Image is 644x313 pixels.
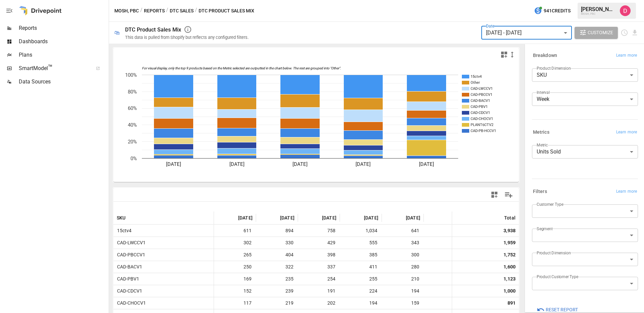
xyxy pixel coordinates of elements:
span: Learn more [616,52,637,59]
span: 254 [326,273,336,285]
button: DTC Sales [170,7,194,15]
button: Andrew Horton [616,1,635,20]
div: [PERSON_NAME] [581,6,616,12]
span: Dashboards [19,38,107,46]
button: Schedule report [621,29,628,37]
text: 80% [128,89,137,95]
label: Customer Type [537,201,563,207]
h6: Filters [533,188,547,195]
div: / [195,7,197,15]
span: 265 [243,249,253,261]
span: 250 [243,261,253,273]
img: Andrew Horton [620,5,631,16]
span: [DATE] [280,214,294,221]
span: CAD-CHOCV1 [114,300,146,306]
text: For visual display, only the top 9 products based on the Metric selected are outputted in the cha... [142,66,341,70]
text: CAD-BACV1 [471,99,490,103]
span: 337 [326,261,336,273]
text: [DATE] [419,161,434,167]
span: CAD-BACV1 [114,264,142,269]
span: 15ctv4 [114,228,131,233]
div: / [166,7,168,15]
span: 202 [326,297,336,309]
span: SmartModel [19,64,89,72]
label: Segment [537,226,552,232]
label: Product Dimension [537,65,571,71]
span: CAD-PBCCV1 [114,252,145,257]
span: CAD-PBV1 [114,276,139,281]
div: [DATE] - [DATE] [481,26,572,40]
label: Date [486,23,494,29]
div: 3,938 [503,225,516,237]
div: 1,600 [503,261,516,273]
span: 194 [368,297,378,309]
div: DTC Product Sales Mix [125,26,181,33]
span: 398 [326,249,336,261]
div: / [140,7,143,15]
span: [DATE] [238,214,253,221]
span: Reports [19,24,107,32]
text: [DATE] [166,161,181,167]
span: Customize [588,28,613,37]
span: [DATE] [364,214,378,221]
div: Units Sold [532,145,638,159]
label: Metric [537,142,548,148]
svg: A chart. [113,61,519,182]
span: 429 [326,237,336,249]
div: Total [504,215,516,221]
text: CAD-PBCCV1 [471,92,492,97]
div: 891 [507,297,516,309]
span: 280 [410,261,420,273]
span: SKU [117,214,126,221]
span: 219 [284,297,294,309]
span: 152 [243,285,253,297]
span: Learn more [616,188,637,195]
span: Plans [19,51,107,59]
span: [DATE] [322,214,336,221]
text: 20% [128,139,137,145]
span: 224 [368,285,378,297]
span: 611 [243,225,253,237]
span: CAD-LWCCV1 [114,240,146,245]
span: 343 [410,237,420,249]
div: This data is pulled from Shopify but reflects any configured filters. [125,35,249,40]
span: 894 [284,225,294,237]
span: 239 [284,285,294,297]
label: Interval [537,89,550,95]
text: Other [471,80,480,85]
span: 1,034 [365,225,378,237]
text: CAD-CDCV1 [471,111,490,115]
text: [DATE] [356,161,371,167]
text: 40% [128,122,137,128]
span: 302 [243,237,253,249]
span: 322 [284,261,294,273]
span: 385 [368,249,378,261]
span: 330 [284,237,294,249]
text: [DATE] [292,161,308,167]
span: 411 [368,261,378,273]
span: 194 [410,285,420,297]
span: 404 [284,249,294,261]
span: [DATE] [406,214,420,221]
span: 758 [326,225,336,237]
span: CAD-CDCV1 [114,288,142,294]
span: 235 [284,273,294,285]
button: Download report [631,29,639,37]
span: 941 Credits [544,7,571,15]
span: ™ [48,63,53,72]
button: Customize [575,27,618,39]
span: 169 [243,273,253,285]
text: 60% [128,105,137,111]
button: 941Credits [531,5,573,17]
div: 🛍 [114,29,120,36]
div: SKU [532,68,638,82]
div: 1,123 [503,273,516,285]
span: 159 [410,297,420,309]
button: MOSH, PBC [114,7,139,15]
button: Reports [144,7,165,15]
span: Learn more [616,129,637,136]
div: 1,959 [503,237,516,249]
text: CAD-LWCCV1 [471,86,493,91]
